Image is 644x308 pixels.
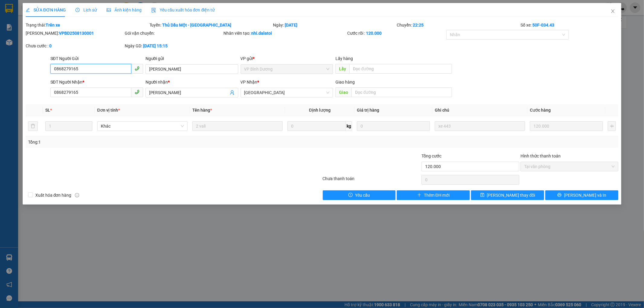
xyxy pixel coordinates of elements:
div: 120.000 [5,39,54,46]
button: printer[PERSON_NAME] và In [545,190,618,200]
span: Lấy [335,64,349,74]
button: Close [604,3,621,20]
span: info-circle [75,193,79,197]
button: plusThêm ĐH mới [397,190,470,200]
span: Định lượng [309,108,331,113]
div: Chưa thanh toán [322,175,421,186]
div: Tổng: 1 [28,139,248,145]
div: SĐT Người Gửi [50,55,143,62]
b: Thủ Dầu Một - [GEOGRAPHIC_DATA] [162,23,232,27]
input: 0 [357,121,430,131]
div: VP gửi [241,55,333,62]
span: Yêu cầu xuất hóa đơn điện tử [151,8,215,12]
span: CR : [5,40,14,46]
span: Lịch sử [75,8,97,12]
input: Dọc đường [349,64,452,74]
span: Xuất hóa đơn hàng [33,192,74,198]
b: 0 [49,43,52,48]
input: VD: Bàn, Ghế [192,121,283,131]
span: Giá trị hàng [357,108,379,113]
div: Người gửi [146,55,238,62]
span: Đơn vị tính [97,108,120,113]
span: Đà Lạt [244,88,330,97]
span: Lấy hàng [335,56,353,61]
div: Chuyến: [396,22,520,28]
span: picture [107,8,111,12]
span: close [610,9,615,14]
img: icon [151,8,156,13]
span: phone [135,90,139,94]
button: plus [608,121,616,131]
div: SĐT Người Nhận [50,79,143,85]
span: Yêu cầu [355,192,370,198]
span: Cước hàng [530,108,551,113]
span: user-add [230,90,235,95]
div: [GEOGRAPHIC_DATA] [58,5,119,19]
b: [DATE] 15:15 [143,43,168,48]
div: Cước rồi : [347,30,445,37]
input: Dọc đường [351,87,452,97]
button: save[PERSON_NAME] thay đổi [471,190,544,200]
span: printer [557,193,562,198]
span: Giao hàng [335,80,355,84]
label: Hình thức thanh toán [521,154,561,158]
b: 22:25 [413,23,424,27]
span: Tại văn phòng [524,162,615,171]
th: Ghi chú [432,104,527,116]
span: plus [417,193,421,198]
span: kg [346,121,352,131]
span: Gửi: [5,6,14,12]
div: Tuyến: [149,22,273,28]
div: Người nhận [146,79,238,85]
div: VP Bình Dương [5,5,53,20]
div: Chưa cước : [26,43,123,49]
b: VPBD2508130001 [59,31,94,36]
span: SL [45,108,50,113]
div: [PERSON_NAME] [58,19,119,26]
b: nhi.dalatoi [252,31,272,36]
div: [PERSON_NAME] [5,20,53,27]
span: Ảnh kiện hàng [107,8,142,12]
span: [PERSON_NAME] thay đổi [487,192,535,198]
span: VP Bình Dương [244,65,330,74]
b: [DATE] [285,23,298,27]
span: Tổng cước [421,154,441,158]
div: 0868279165 [58,26,119,34]
input: Ghi Chú [435,121,525,131]
b: Trên xe [46,23,60,27]
span: VP Nhận [241,80,258,84]
span: SỬA ĐƠN HÀNG [26,8,66,12]
b: 120.000 [366,31,382,36]
div: Ngày: [273,22,396,28]
b: 50F-034.43 [532,23,554,27]
div: Ngày GD: [125,43,223,49]
span: Nhận: [58,5,72,11]
span: phone [135,66,139,71]
span: Khác [101,122,184,131]
span: Tên hàng [192,108,212,113]
input: 0 [530,121,603,131]
div: Gói vận chuyển: [125,30,223,37]
button: exclamation-circleYêu cầu [323,190,396,200]
span: Giao [335,87,351,97]
div: [PERSON_NAME]: [26,30,123,37]
span: clock-circle [75,8,80,12]
span: exclamation-circle [348,193,353,198]
span: [PERSON_NAME] và In [564,192,606,198]
div: Số xe: [520,22,619,28]
span: Thêm ĐH mới [424,192,450,198]
span: edit [26,8,30,12]
button: delete [28,121,38,131]
div: 0868279165 [5,27,53,35]
div: Trạng thái: [25,22,149,28]
div: Nhân viên tạo: [224,30,346,37]
span: save [480,193,485,198]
